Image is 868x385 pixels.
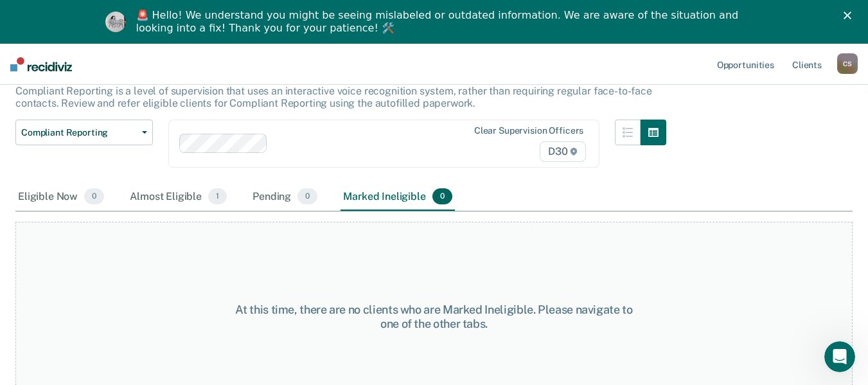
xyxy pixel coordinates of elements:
div: 🚨 Hello! We understand you might be seeing mislabeled or outdated information. We are aware of th... [136,9,743,35]
span: 0 [297,188,317,205]
div: Close [844,12,856,19]
span: D30 [540,141,586,162]
img: Recidiviz [10,57,72,71]
div: Marked Ineligible0 [341,183,455,211]
a: Clients [790,44,824,85]
div: Eligible Now0 [15,183,107,211]
button: Compliant Reporting [15,120,153,145]
a: Opportunities [714,44,777,85]
iframe: Intercom live chat [824,341,855,372]
div: C S [837,53,858,74]
p: Compliant Reporting is a level of supervision that uses an interactive voice recognition system, ... [15,85,652,109]
span: 0 [84,188,104,205]
span: 0 [432,188,452,205]
span: Compliant Reporting [21,127,137,138]
div: Almost Eligible1 [127,183,229,211]
button: CS [837,53,858,74]
img: Profile image for Kim [105,12,126,32]
div: Clear supervision officers [474,125,583,136]
div: Pending0 [250,183,320,211]
div: At this time, there are no clients who are Marked Ineligible. Please navigate to one of the other... [225,303,643,330]
span: 1 [208,188,227,205]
